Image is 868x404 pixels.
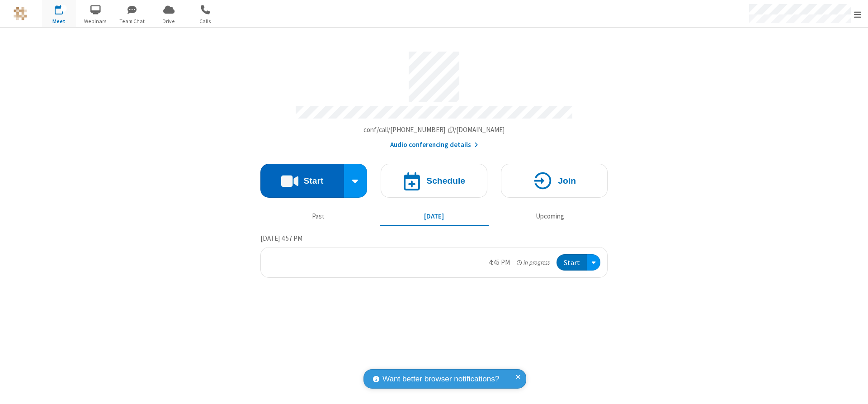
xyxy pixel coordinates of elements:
[501,164,608,198] button: Join
[303,176,323,185] h4: Start
[189,17,222,25] span: Calls
[260,233,608,278] section: Today's Meetings
[382,373,499,385] span: Want better browser notifications?
[152,17,186,25] span: Drive
[344,164,368,198] div: Start conference options
[381,164,487,198] button: Schedule
[363,125,505,135] button: Copy my meeting room linkCopy my meeting room link
[390,140,478,150] button: Audio conferencing details
[79,17,113,25] span: Webinars
[495,208,604,225] button: Upcoming
[517,258,550,267] em: in progress
[845,380,861,398] iframe: Chat
[115,17,149,25] span: Team Chat
[260,45,608,150] section: Account details
[61,5,67,12] div: 1
[426,176,465,185] h4: Schedule
[558,176,576,185] h4: Join
[363,125,505,134] span: Copy my meeting room link
[260,164,344,198] button: Start
[42,17,76,25] span: Meet
[14,7,27,20] img: QA Selenium DO NOT DELETE OR CHANGE
[489,257,510,268] div: 4:45 PM
[264,208,373,225] button: Past
[380,208,489,225] button: [DATE]
[557,254,587,271] button: Start
[260,234,302,242] span: [DATE] 4:57 PM
[587,254,600,271] div: Open menu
